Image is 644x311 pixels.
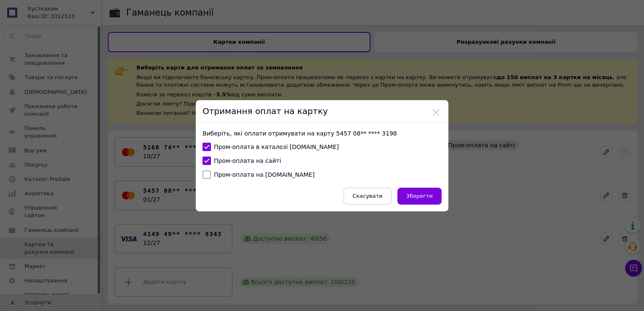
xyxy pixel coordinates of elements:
[202,170,314,179] label: Пром-оплата на [DOMAIN_NAME]
[397,188,442,205] button: Зберегти
[202,157,281,165] label: Пром-оплата на сайті
[202,143,339,151] label: Пром-оплата в каталозі [DOMAIN_NAME]
[202,106,328,116] span: Отримання оплат на картку
[406,193,433,199] span: Зберегти
[352,193,382,199] span: Скасувати
[202,129,442,138] p: Виберіть, які оплати отримувати на карту 5457 08** **** 3198
[343,188,391,205] button: Скасувати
